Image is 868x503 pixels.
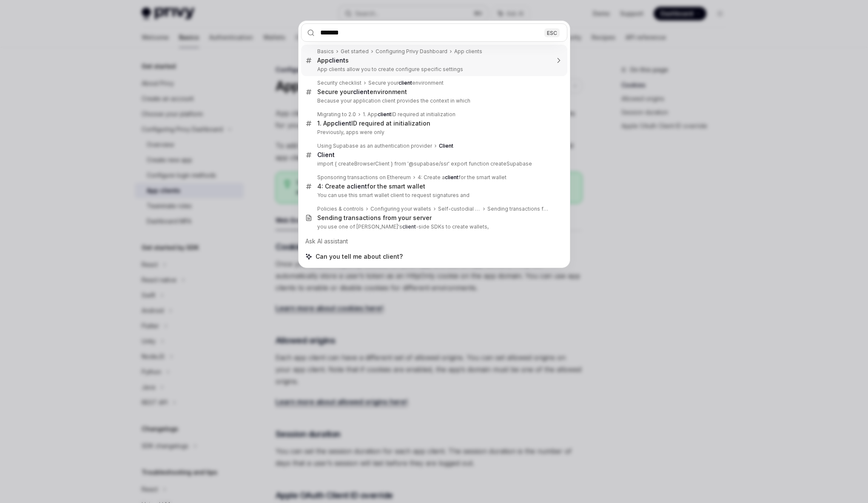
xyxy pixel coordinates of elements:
[317,97,549,104] p: Because your application client provides the context in which
[317,66,549,73] p: App clients allow you to create configure specific settings
[368,80,444,86] div: Secure your environment
[317,214,432,222] div: Sending transactions from your server
[317,192,549,199] p: You can use this smart wallet client to request signatures and
[487,206,549,212] div: Sending transactions from your server
[317,223,549,230] p: you use one of [PERSON_NAME]'s -side SDKs to create wallets,
[317,88,407,96] div: Secure your environment
[454,48,482,55] div: App clients
[317,151,335,158] b: Client
[341,48,369,55] div: Get started
[317,120,430,127] div: 1. App ID required at initialization
[363,111,455,118] div: 1. App ID required at initialization
[378,111,391,117] b: client
[370,206,431,212] div: Configuring your wallets
[402,223,416,230] b: client
[317,48,334,55] div: Basics
[329,57,345,64] b: client
[317,174,411,181] div: Sponsoring transactions on Ethereum
[317,80,361,86] div: Security checklist
[317,206,364,212] div: Policies & controls
[439,143,453,149] b: Client
[445,174,458,180] b: client
[301,234,567,249] div: Ask AI assistant
[317,183,425,190] div: 4: Create a for the smart wallet
[317,129,549,136] p: Previously, apps were only
[317,143,432,149] div: Using Supabase as an authentication provider
[316,252,403,261] span: Can you tell me about client?
[317,111,356,118] div: Migrating to 2.0
[418,174,507,181] div: 4: Create a for the smart wallet
[353,88,370,95] b: client
[350,183,367,190] b: client
[317,160,549,167] p: import { createBrowserClient } from '@supabase/ssr' export function createSupabase
[376,48,447,55] div: Configuring Privy Dashboard
[317,57,349,64] div: App s
[335,120,351,127] b: client
[544,28,560,37] div: ESC
[398,80,412,86] b: client
[438,206,481,212] div: Self-custodial user wallets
